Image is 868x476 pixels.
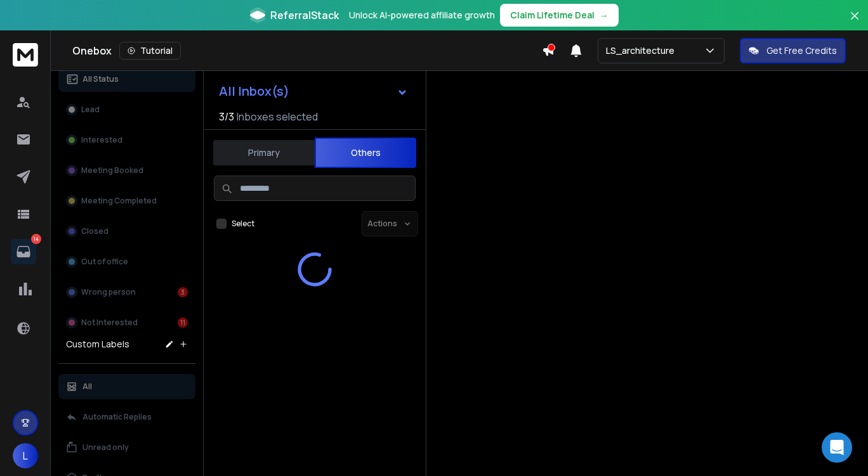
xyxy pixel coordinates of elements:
[232,219,254,229] label: Select
[500,4,619,27] button: Claim Lifetime Deal→
[315,138,416,168] button: Others
[600,9,608,22] span: →
[349,9,495,22] p: Unlock AI-powered affiliate growth
[209,79,418,104] button: All Inbox(s)
[846,8,863,38] button: Close banner
[237,109,318,124] h3: Inboxes selected
[72,42,542,60] div: Onebox
[270,8,339,23] span: ReferralStack
[66,338,129,351] h3: Custom Labels
[219,109,234,124] span: 3 / 3
[13,443,38,468] button: L
[606,44,680,57] p: LS_architecture
[119,42,181,60] button: Tutorial
[31,234,41,244] p: 14
[11,239,36,264] a: 14
[740,38,846,63] button: Get Free Credits
[219,85,289,98] h1: All Inbox(s)
[766,44,837,57] p: Get Free Credits
[213,139,315,167] button: Primary
[822,432,852,463] div: Open Intercom Messenger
